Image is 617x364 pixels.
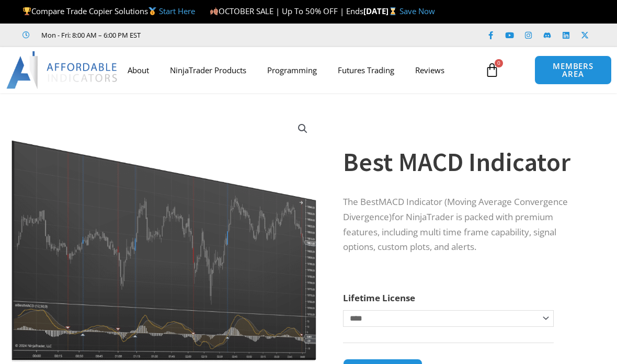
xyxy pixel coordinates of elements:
[343,196,568,223] span: MACD Indicator (Moving Average Convergence Divergence)
[343,332,359,339] a: Clear options
[210,6,363,16] span: OCTOBER SALE | Up To 50% OFF | Ends
[39,29,141,41] span: Mon - Fri: 8:00 AM – 6:00 PM EST
[293,119,312,138] a: View full-screen image gallery
[117,58,481,82] nav: Menu
[399,6,435,16] a: Save Now
[8,111,320,362] img: Best MACD
[389,7,397,15] img: ⌛
[469,55,515,85] a: 0
[405,58,455,82] a: Reviews
[534,55,611,85] a: MEMBERS AREA
[159,58,257,82] a: NinjaTrader Products
[343,292,415,304] label: Lifetime License
[363,6,399,16] strong: [DATE]
[343,196,379,208] span: The Best
[155,30,312,40] iframe: Customer reviews powered by Trustpilot
[343,211,556,253] span: for NinjaTrader is packed with premium features, including multi time frame capability, signal op...
[159,6,195,16] a: Start Here
[495,59,503,67] span: 0
[343,144,591,180] h1: Best MACD Indicator
[23,7,31,15] img: 🏆
[6,51,119,89] img: LogoAI | Affordable Indicators – NinjaTrader
[257,58,327,82] a: Programming
[327,58,405,82] a: Futures Trading
[148,7,156,15] img: 🥇
[117,58,159,82] a: About
[22,6,195,16] span: Compare Trade Copier Solutions
[431,357,525,358] iframe: Secure payment input frame
[545,62,600,78] span: MEMBERS AREA
[210,7,218,15] img: 🍂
